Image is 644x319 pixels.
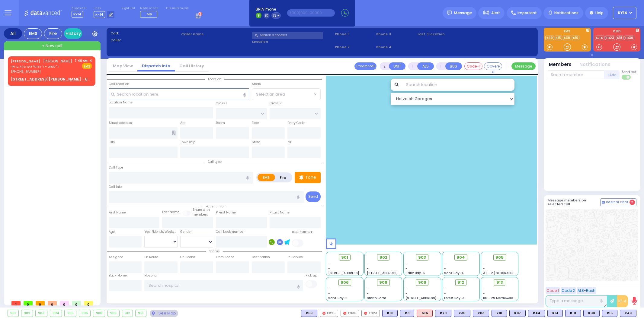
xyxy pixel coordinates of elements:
label: On Scene [180,255,195,260]
div: See map [150,310,178,317]
div: BLS [547,310,563,317]
label: Medic on call [140,7,159,10]
input: Search member [548,70,604,79]
span: [STREET_ADDRESS][PERSON_NAME] [367,271,424,275]
span: Internal Chat [606,200,628,204]
span: - [483,287,485,291]
span: 0 [24,301,33,305]
span: - [367,266,369,271]
span: Phone 1 [335,32,374,37]
label: Call back number [216,229,245,234]
div: K15 [602,310,617,317]
label: State [252,140,260,145]
label: Last 3 location [418,32,476,37]
label: Caller: [111,38,179,43]
div: BLS [454,310,470,317]
label: Lines [94,7,115,10]
a: Dispatch info [137,63,175,69]
span: ✕ [89,58,92,63]
a: K18 [616,36,623,40]
a: K38 [563,36,571,40]
img: red-radio-icon.svg [322,312,325,315]
div: BLS [602,310,617,317]
a: K49 [545,36,554,40]
label: EMS [258,174,275,181]
span: Location [205,77,224,81]
div: 901 [8,310,18,317]
div: 913 [136,310,146,317]
span: 2 [630,200,635,205]
div: BLS [620,310,636,317]
span: ר' מנחם - ר' נפתלי הערצקא בראך [11,64,72,69]
span: - [328,266,330,271]
label: P Last Name [270,210,290,215]
div: BLS [565,310,581,317]
a: K15 [555,36,562,40]
span: 906 [341,280,349,286]
label: Caller name [181,32,250,37]
span: 0 [60,301,69,305]
div: BLS [509,310,526,317]
span: members [193,212,208,217]
span: Notifications [554,10,578,16]
label: Entry Code [287,121,305,125]
span: Send text [622,70,636,74]
div: 905 [65,310,76,317]
button: Code-1 [464,62,482,70]
div: BLS [382,310,398,317]
label: Areas [252,82,261,87]
label: Room [216,121,225,125]
label: Apt [180,121,186,125]
label: ZIP [287,140,292,145]
span: - [367,287,369,291]
label: Street Address [109,121,132,125]
button: Send [306,191,321,202]
label: In Service [287,255,303,260]
div: FD23 [361,310,380,317]
div: EMS [24,28,42,39]
span: - [328,291,330,296]
span: 903 [418,254,426,261]
div: BLS [492,310,507,317]
a: History [64,28,82,39]
div: Year/Month/Week/Day [144,229,178,234]
span: M6 [147,12,152,17]
div: Fire [44,28,62,39]
span: - [483,266,485,271]
label: Hospital [144,273,158,278]
div: K30 [454,310,470,317]
span: 912 [457,280,464,286]
span: 0 [48,301,57,305]
span: - [405,291,407,296]
span: Sanz Bay-5 [328,296,348,300]
div: K69 [301,310,317,317]
label: Back Home [109,273,127,278]
label: Use Callback [292,230,313,235]
span: 7:40 AM [75,58,88,63]
span: Call type [205,159,225,164]
label: Gender [180,229,192,234]
span: Other building occupants [171,131,176,135]
span: Forest Bay-3 [444,296,464,300]
span: 904 [457,254,465,261]
span: Phone 3 [376,32,415,37]
div: 904 [50,310,62,317]
div: 912 [122,310,133,317]
span: - [444,287,446,291]
img: Logo [24,9,64,17]
span: - [444,266,446,271]
span: Smith Farm [367,296,386,300]
span: [STREET_ADDRESS][PERSON_NAME] [405,296,463,300]
div: BLS [583,310,600,317]
div: ALS [417,310,433,317]
span: [PHONE_NUMBER] [11,69,41,74]
div: K87 [509,310,526,317]
a: KJFD [595,36,604,40]
div: K3 [400,310,414,317]
a: FD36 [624,36,634,40]
label: EMS [544,30,591,34]
div: K10 [565,310,581,317]
span: [STREET_ADDRESS][PERSON_NAME] [328,271,385,275]
div: K18 [492,310,507,317]
span: 905 [495,254,504,261]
